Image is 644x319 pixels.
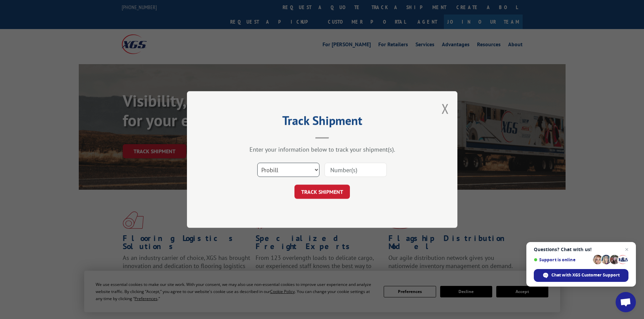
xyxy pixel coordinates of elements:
[623,245,631,254] span: Close chat
[325,163,387,177] input: Number(s)
[294,185,350,199] button: TRACK SHIPMENT
[534,247,628,252] span: Questions? Chat with us!
[534,269,628,282] div: Chat with XGS Customer Support
[221,116,424,129] h2: Track Shipment
[534,257,591,262] span: Support is online
[221,145,424,153] div: Enter your information below to track your shipment(s).
[616,292,636,312] div: Open chat
[442,100,449,117] button: Close modal
[551,272,620,278] span: Chat with XGS Customer Support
